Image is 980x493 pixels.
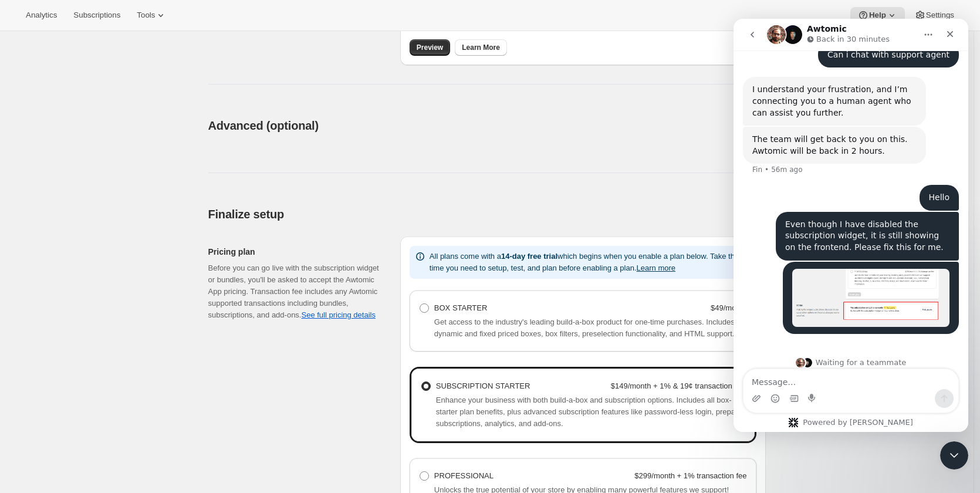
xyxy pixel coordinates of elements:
span: Settings [926,11,954,20]
a: Learn More [455,39,507,56]
span: Help [869,11,886,20]
span: Finalize setup [208,208,284,221]
span: Learn More [462,43,500,52]
button: Learn more [637,264,675,272]
span: Preview [417,43,443,52]
div: Before you can go live with the subscription widget or bundles, you'll be asked to accept the Awt... [208,262,381,321]
iframe: Intercom live chat [734,19,968,432]
button: Subscriptions [66,7,127,23]
span: SUBSCRIPTION STARTER [436,381,530,390]
iframe: Intercom live chat [940,441,968,470]
a: See full pricing details [301,310,375,319]
p: All plans come with a which begins when you enable a plan below. Take the time you need to setup,... [430,251,752,274]
span: Get access to the industry's leading build-a-box product for one-time purchases. Includes dynamic... [434,318,735,338]
b: 14-day free trial [501,252,557,261]
strong: $49/month [711,303,746,312]
strong: $149/month + 1% & 19¢ transaction fee [611,381,745,390]
button: Tools [130,7,174,23]
button: Settings [907,7,961,23]
span: PROFESSIONAL [434,471,494,480]
span: Analytics [26,11,57,20]
h2: Pricing plan [208,246,381,258]
button: Analytics [19,7,64,23]
strong: $299/month + 1% transaction fee [634,471,746,480]
span: Subscriptions [73,11,120,20]
span: BOX STARTER [434,303,488,312]
button: Help [850,7,905,23]
span: Advanced (optional) [208,119,319,132]
span: Enhance your business with both build-a-box and subscription options. Includes all box-starter pl... [436,396,741,428]
span: Tools [137,11,155,20]
a: Preview [410,39,450,56]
